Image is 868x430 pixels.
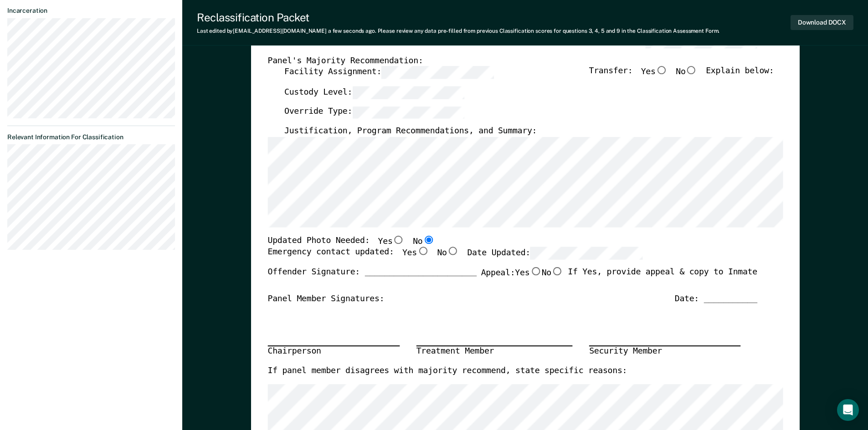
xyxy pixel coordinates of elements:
label: Yes [378,236,404,248]
input: Facility Assignment: [381,66,493,79]
div: Date: ___________ [674,293,757,304]
div: Offender Signature: _______________________ If Yes, provide appeal & copy to Inmate [267,267,757,293]
label: Yes [515,267,541,279]
label: No [413,236,435,248]
div: Treatment Member [416,346,572,358]
input: Date Updated: [530,247,642,260]
div: Chairperson [267,346,400,358]
input: No [551,267,563,275]
label: Justification, Program Recommendations, and Summary: [284,126,536,137]
input: Yes [655,66,667,75]
div: Security Member [589,346,740,358]
input: No [685,66,697,75]
label: Yes [641,66,667,79]
div: Last edited by [EMAIL_ADDRESS][DOMAIN_NAME] . Please review any data pre-filled from previous Cla... [197,28,719,34]
label: Custody Level: [284,86,464,99]
label: Yes [402,247,428,260]
div: Updated Photo Needed: [267,236,434,248]
input: No [422,236,434,244]
input: No [447,247,458,255]
label: Facility Assignment: [284,66,493,79]
label: Date Updated: [467,247,642,260]
label: No [437,247,459,260]
label: If panel member disagrees with majority recommend, state specific reasons: [267,366,627,377]
input: Override Type: [352,106,464,119]
label: Override Type: [284,106,464,119]
input: Yes [529,267,541,275]
div: Panel Member Signatures: [267,293,384,304]
input: Yes [392,236,404,244]
span: a few seconds ago [328,28,375,34]
div: Emergency contact updated: [267,247,642,267]
label: No [676,66,698,79]
label: No [541,267,563,279]
div: Panel's Majority Recommendation: [267,56,757,66]
div: Reclassification Packet [197,11,719,24]
dt: Incarceration [7,7,175,15]
dt: Relevant Information For Classification [7,133,175,141]
div: Open Intercom Messenger [837,399,859,421]
input: Custody Level: [352,86,464,99]
div: Transfer: Explain below: [589,66,774,86]
label: Appeal: [481,267,563,286]
input: Yes [416,247,428,255]
button: Download DOCX [791,15,853,30]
